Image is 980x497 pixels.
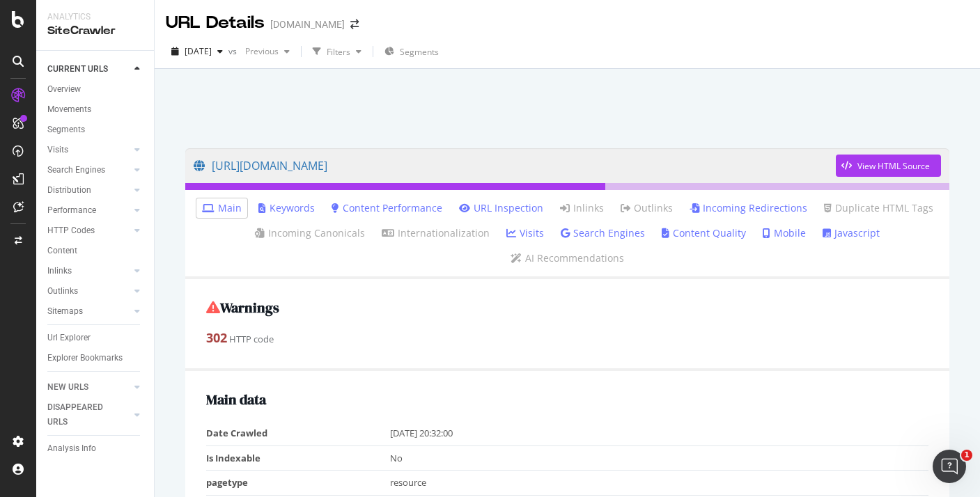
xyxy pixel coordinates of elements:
[382,226,490,240] a: Internationalization
[47,331,91,345] div: Url Explorer
[560,201,604,215] a: Inlinks
[47,163,105,177] div: Search Engines
[255,226,365,240] a: Incoming Canonicals
[379,40,444,63] button: Segments
[47,380,88,395] div: NEW URLS
[206,471,390,496] td: pagetype
[400,46,439,58] span: Segments
[47,123,144,137] a: Segments
[206,392,928,407] h2: Main data
[47,264,72,278] div: Inlinks
[47,400,118,429] div: DISAPPEARED URLS
[47,223,95,238] div: HTTP Codes
[47,163,130,177] a: Search Engines
[390,445,928,471] td: No
[327,46,350,58] div: Filters
[47,304,83,319] div: Sitemaps
[202,201,242,215] a: Main
[47,102,91,117] div: Movements
[206,421,390,445] td: Date Crawled
[47,400,130,429] a: DISAPPEARED URLS
[206,329,928,347] div: HTTP code
[258,201,315,215] a: Keywords
[47,11,143,23] div: Analytics
[47,441,144,456] a: Analysis Info
[763,226,806,240] a: Mobile
[47,183,130,198] a: Distribution
[857,160,930,172] div: View HTML Source
[270,17,345,31] div: [DOMAIN_NAME]
[506,226,544,240] a: Visits
[47,143,130,157] a: Visits
[47,23,143,39] div: SiteCrawler
[511,251,624,265] a: AI Recommendations
[47,82,144,97] a: Overview
[836,155,941,177] button: View HTML Source
[47,441,96,456] div: Analysis Info
[206,300,928,315] h2: Warnings
[206,329,227,346] strong: 302
[307,40,367,63] button: Filters
[350,19,359,29] div: arrow-right-arrow-left
[561,226,645,240] a: Search Engines
[662,226,746,240] a: Content Quality
[933,450,966,483] iframe: Intercom live chat
[823,226,880,240] a: Javascript
[194,148,836,183] a: [URL][DOMAIN_NAME]
[47,62,130,77] a: CURRENT URLS
[47,223,130,238] a: HTTP Codes
[47,82,81,97] div: Overview
[47,203,130,218] a: Performance
[166,40,228,63] button: [DATE]
[390,421,928,445] td: [DATE] 20:32:00
[47,284,130,299] a: Outlinks
[166,11,265,35] div: URL Details
[47,351,144,365] a: Explorer Bookmarks
[47,123,85,137] div: Segments
[47,203,96,218] div: Performance
[47,244,144,258] a: Content
[459,201,543,215] a: URL Inspection
[621,201,673,215] a: Outlinks
[47,284,78,299] div: Outlinks
[47,102,144,117] a: Movements
[47,244,77,258] div: Content
[47,62,108,77] div: CURRENT URLS
[47,264,130,278] a: Inlinks
[206,445,390,471] td: Is Indexable
[240,40,295,63] button: Previous
[961,450,972,461] span: 1
[690,201,807,215] a: Incoming Redirections
[47,351,123,365] div: Explorer Bookmarks
[47,183,91,198] div: Distribution
[47,380,130,395] a: NEW URLS
[332,201,442,215] a: Content Performance
[47,304,130,319] a: Sitemaps
[185,45,212,57] span: 2025 Sep. 6th
[824,201,933,215] a: Duplicate HTML Tags
[228,45,240,57] span: vs
[390,471,928,496] td: resource
[47,143,68,157] div: Visits
[47,331,144,345] a: Url Explorer
[240,45,279,57] span: Previous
